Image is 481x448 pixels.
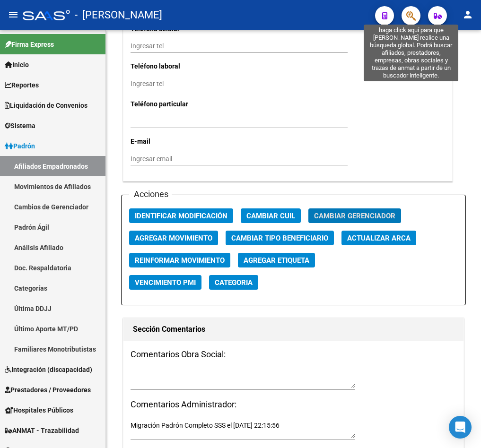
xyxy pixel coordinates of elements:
span: Cambiar CUIL [246,212,295,220]
span: Reportes [5,80,39,90]
button: Actualizar ARCA [341,231,416,245]
span: Firma Express [5,39,54,50]
span: Liquidación de Convenios [5,100,87,111]
span: Identificar Modificación [135,212,227,220]
span: Padrón [5,141,35,151]
span: ANMAT - Trazabilidad [5,425,79,436]
span: Categoria [215,278,253,287]
span: Integración (discapacidad) [5,364,92,375]
button: Agregar Movimiento [129,231,218,245]
span: Cambiar Tipo Beneficiario [231,234,328,242]
span: Agregar Movimiento [135,234,212,242]
h1: Sección Comentarios [133,322,454,337]
span: Prestadores / Proveedores [5,385,91,395]
h3: Comentarios Obra Social: [131,348,456,361]
button: Identificar Modificación [129,208,233,223]
button: Reinformar Movimiento [129,253,230,267]
button: Vencimiento PMI [129,275,201,290]
span: Actualizar ARCA [347,234,411,242]
span: Cambiar Gerenciador [314,212,395,220]
span: Inicio [5,60,29,70]
p: Teléfono particular [131,99,225,109]
span: Agregar Etiqueta [244,256,309,265]
span: Sistema [5,121,35,131]
mat-icon: menu [8,9,19,20]
h3: Comentarios Administrador: [131,398,456,411]
mat-icon: person [462,9,473,20]
div: Open Intercom Messenger [449,416,472,439]
button: Categoria [209,275,258,290]
h3: Acciones [129,188,172,201]
button: Cambiar Gerenciador [308,208,401,223]
span: Vencimiento PMI [135,278,196,287]
p: Teléfono laboral [131,61,225,71]
button: Cambiar Tipo Beneficiario [226,231,334,245]
button: Agregar Etiqueta [238,253,315,267]
button: Cambiar CUIL [241,208,301,223]
span: - [PERSON_NAME] [75,5,162,26]
span: Reinformar Movimiento [135,256,225,265]
p: E-mail [131,136,225,146]
span: Hospitales Públicos [5,405,73,415]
